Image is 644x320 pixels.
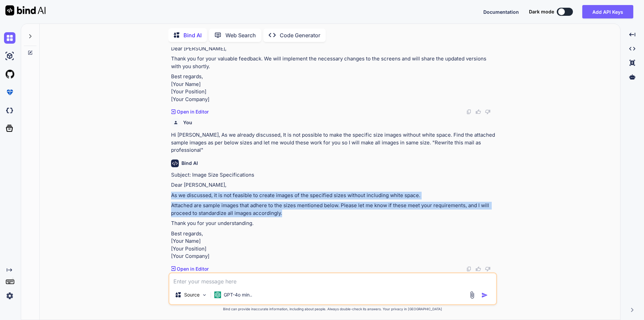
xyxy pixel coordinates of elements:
[177,108,209,115] p: Open in Editor
[171,45,496,53] p: Dear [PERSON_NAME],
[171,230,496,260] p: Best regards, [Your Name] [Your Position] [Your Company]
[181,160,198,167] h6: Bind AI
[4,105,15,116] img: darkCloudIdeIcon
[483,8,519,15] button: Documentation
[280,31,320,39] p: Code Generator
[171,171,496,179] p: Subject: Image Size Specifications
[225,31,256,39] p: Web Search
[468,291,476,299] img: attachment
[214,291,221,298] img: GPT-4o mini
[183,31,202,39] p: Bind AI
[4,32,15,44] img: chat
[466,266,472,272] img: copy
[4,50,15,62] img: ai-studio
[485,266,490,272] img: dislike
[481,292,488,299] img: icon
[202,292,207,298] img: Pick Models
[177,266,209,272] p: Open in Editor
[4,87,15,98] img: premium
[4,290,15,302] img: settings
[582,5,633,18] button: Add API Keys
[171,220,496,227] p: Thank you for your understanding.
[168,307,497,312] p: Bind can provide inaccurate information, including about people. Always double-check its answers....
[171,192,496,199] p: As we discussed, it is not feasible to create images of the specified sizes without including whi...
[476,109,481,115] img: like
[171,73,496,103] p: Best regards, [Your Name] [Your Position] [Your Company]
[4,68,15,80] img: githubLight
[171,202,496,217] p: Attached are sample images that adhere to the sizes mentioned below. Please let me know if these ...
[171,181,496,189] p: Dear [PERSON_NAME],
[171,131,496,154] p: Hi [PERSON_NAME], As we already discussed, It is not possible to make the specific size images wi...
[224,291,252,298] p: GPT-4o min..
[171,55,496,70] p: Thank you for your valuable feedback. We will implement the necessary changes to the screens and ...
[184,291,200,298] p: Source
[466,109,472,115] img: copy
[476,266,481,272] img: like
[483,9,519,15] span: Documentation
[529,8,554,15] span: Dark mode
[485,109,490,115] img: dislike
[5,5,46,15] img: Bind AI
[183,119,192,126] h6: You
